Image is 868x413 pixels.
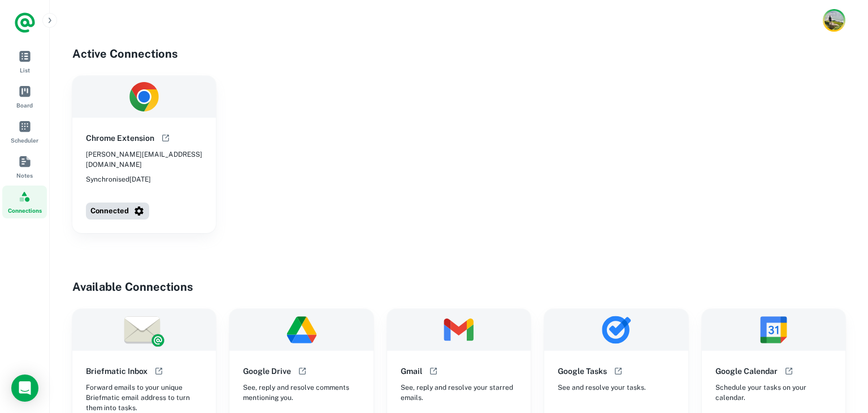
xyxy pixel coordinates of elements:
[11,375,38,402] div: Load Chat
[611,364,625,378] button: Open help documentation
[14,11,36,34] a: Logo
[243,365,291,377] h6: Google Drive
[558,382,646,393] span: See and resolve your tasks.
[823,9,845,32] button: Account button
[427,364,440,378] button: Open help documentation
[86,382,202,413] span: Forward emails to your unique Briefmatic email address to turn them into tasks.
[2,186,47,218] a: Connections
[715,382,832,403] span: Schedule your tasks on your calendar.
[387,309,531,351] img: Gmail
[401,365,422,377] h6: Gmail
[72,278,845,295] h4: Available Connections
[72,45,845,62] h4: Active Connections
[159,131,172,145] button: Open help documentation
[72,309,216,351] img: Briefmatic Inbox
[16,101,33,110] span: Board
[702,309,845,351] img: Google Calendar
[86,149,202,170] span: [PERSON_NAME][EMAIL_ADDRESS][DOMAIN_NAME]
[86,203,149,220] button: Connected
[782,364,796,378] button: Open help documentation
[2,150,47,183] a: Notes
[2,45,47,78] a: List
[16,171,33,180] span: Notes
[72,76,216,118] img: Chrome Extension
[20,66,30,75] span: List
[2,115,47,148] a: Scheduler
[558,365,607,377] h6: Google Tasks
[824,11,844,30] img: Karl Chaffey
[8,206,42,215] span: Connections
[2,80,47,113] a: Board
[86,132,154,144] h6: Chrome Extension
[86,174,151,184] span: Synchronised [DATE]
[243,382,359,403] span: See, reply and resolve comments mentioning you.
[229,309,373,351] img: Google Drive
[296,364,309,378] button: Open help documentation
[86,365,147,377] h6: Briefmatic Inbox
[544,309,688,351] img: Google Tasks
[715,365,778,377] h6: Google Calendar
[11,136,38,145] span: Scheduler
[152,364,166,378] button: Open help documentation
[401,382,517,403] span: See, reply and resolve your starred emails.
